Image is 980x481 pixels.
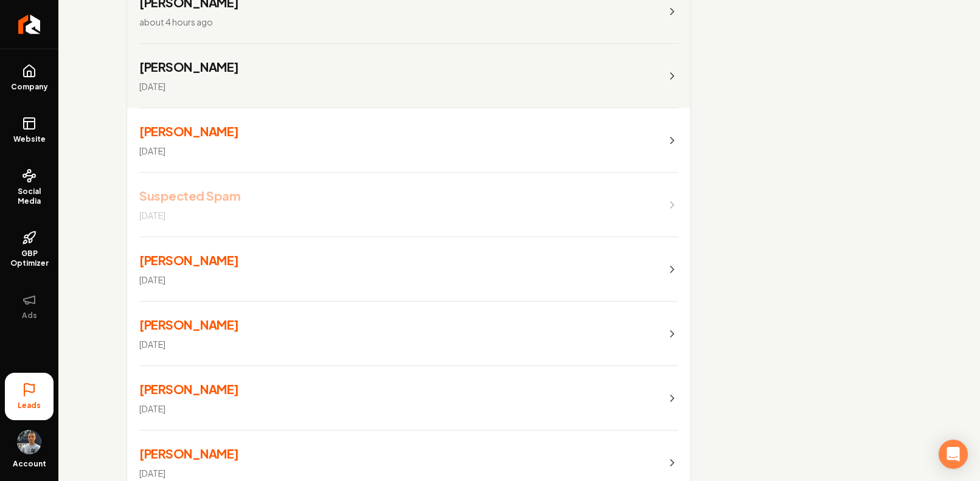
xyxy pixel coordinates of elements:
[139,145,165,156] span: [DATE]
[9,134,50,144] span: Website
[5,54,54,102] a: Company
[139,468,165,479] span: [DATE]
[17,430,41,454] img: Tony Sivitski
[139,445,239,462] h3: [PERSON_NAME]
[5,106,54,154] a: Website
[939,440,968,469] div: Open Intercom Messenger
[18,15,41,34] img: Rebolt Logo
[139,16,213,27] span: about 4 hours ago
[139,58,239,75] h3: [PERSON_NAME]
[5,221,54,278] a: GBP Optimizer
[17,311,42,320] span: Ads
[5,283,54,330] button: Ads
[127,44,690,108] a: [PERSON_NAME][DATE]
[139,274,165,285] span: [DATE]
[139,381,239,398] h3: [PERSON_NAME]
[139,252,239,269] h3: [PERSON_NAME]
[139,210,165,221] span: [DATE]
[139,316,239,333] h3: [PERSON_NAME]
[127,302,690,366] a: [PERSON_NAME][DATE]
[13,459,46,469] span: Account
[139,403,165,414] span: [DATE]
[5,187,54,206] span: Social Media
[6,82,53,92] span: Company
[127,108,690,173] a: [PERSON_NAME][DATE]
[127,237,690,302] a: [PERSON_NAME][DATE]
[139,187,240,204] h3: Suspected Spam
[5,159,54,216] a: Social Media
[127,173,690,237] a: Suspected Spam[DATE]
[5,249,54,268] span: GBP Optimizer
[139,123,239,140] h3: [PERSON_NAME]
[17,425,41,454] button: Open user button
[127,366,690,431] a: [PERSON_NAME][DATE]
[139,81,165,92] span: [DATE]
[139,339,165,350] span: [DATE]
